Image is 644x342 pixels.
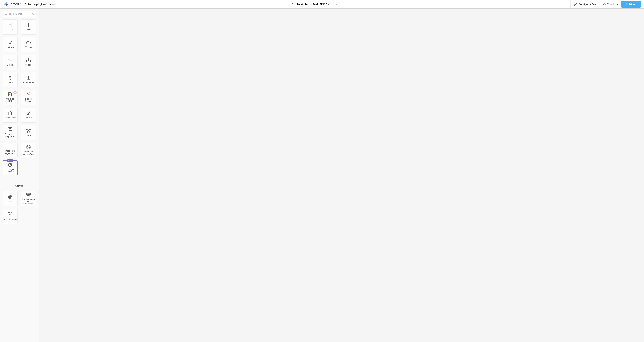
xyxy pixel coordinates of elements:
[574,3,577,6] img: Icone
[26,134,31,137] div: Timer
[3,150,17,155] div: Botão de pagamento
[3,11,36,17] input: Buscar elemento
[3,133,17,138] div: Perguntas frequentes
[7,159,14,162] div: Novo
[25,64,32,66] div: Mapa
[3,168,17,173] div: Google Reviews
[25,46,32,48] div: Vídeo
[8,200,12,203] div: CRM
[603,3,606,6] img: view-1.svg
[5,117,16,119] div: Formulário
[7,64,13,66] div: Botão
[621,1,641,8] button: Publicar
[22,198,35,205] div: Comentários do Facebook
[32,13,34,15] img: Icone
[39,8,644,342] iframe: Editor
[46,3,59,5] div: Salvando...
[599,1,621,8] button: Visualizar
[26,29,31,31] div: Texto
[7,29,13,31] div: Título
[626,3,636,6] span: Publicar
[23,81,34,84] div: Espaçador
[3,98,17,103] div: Código HTML
[607,3,618,6] span: Visualizar
[7,81,13,84] div: Divisor
[6,46,15,48] div: Imagem
[22,98,35,103] div: Redes Sociais
[3,218,17,220] div: Antes/Depois
[23,3,46,5] div: Editor de páginas
[22,151,35,155] div: Botão do WhatsApp
[292,3,333,5] p: Captação Leads Fest [PERSON_NAME]
[26,117,32,119] div: Ícone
